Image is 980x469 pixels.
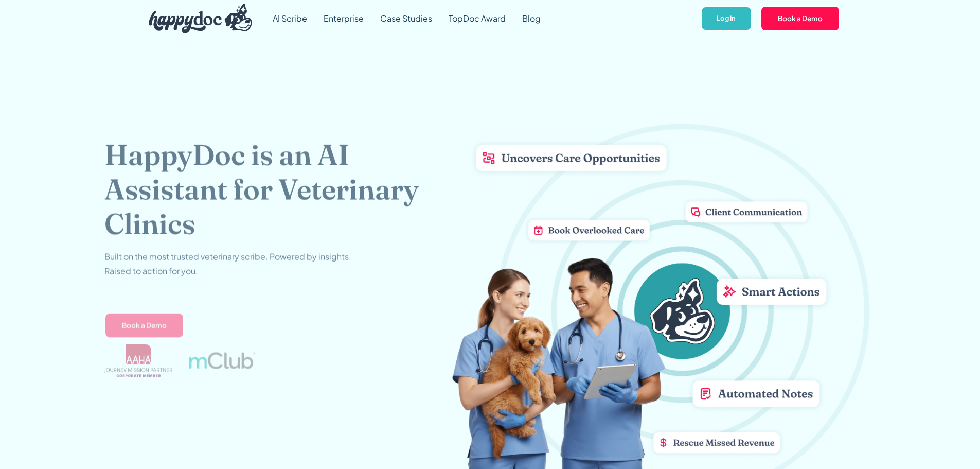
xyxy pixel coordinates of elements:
img: AAHA Advantage logo [104,344,172,377]
img: HappyDoc Logo: A happy dog with his ear up, listening. [149,4,253,33]
a: Log In [701,6,752,31]
a: home [140,1,253,36]
h1: HappyDoc is an AI Assistant for Veterinary Clinics [104,137,452,241]
a: Book a Demo [104,312,184,338]
a: Book a Demo [760,6,840,31]
img: mclub logo [189,352,255,369]
p: Built on the most trusted veterinary scribe. Powered by insights. Raised to action for you. [104,249,351,278]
